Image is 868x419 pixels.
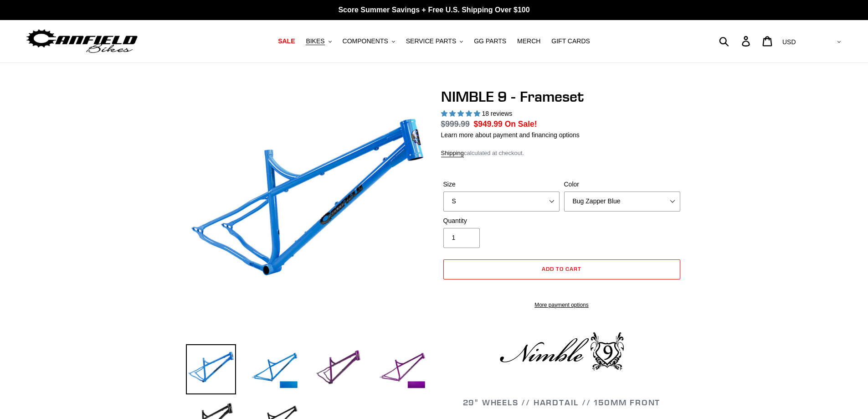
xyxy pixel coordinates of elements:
[517,37,540,45] span: MERCH
[513,35,545,47] a: MERCH
[441,150,464,157] a: Shipping
[474,37,506,45] span: GG PARTS
[551,37,590,45] span: GIFT CARDS
[25,27,139,56] img: Canfield Bikes
[188,90,426,328] img: NIMBLE 9 - Frameset
[441,110,482,117] span: 4.89 stars
[306,37,324,45] span: BIKES
[564,180,680,189] label: Color
[301,35,336,47] button: BIKES
[542,265,581,272] span: Add to cart
[377,344,427,394] img: Load image into Gallery viewer, NIMBLE 9 - Frameset
[443,216,560,226] label: Quantity
[406,37,456,45] span: SERVICE PARTS
[401,35,467,47] button: SERVICE PARTS
[474,119,503,129] span: $949.99
[343,37,388,45] span: COMPONENTS
[273,35,299,47] a: SALE
[338,35,400,47] button: COMPONENTS
[250,344,300,394] img: Load image into Gallery viewer, NIMBLE 9 - Frameset
[469,35,511,47] a: GG PARTS
[463,397,661,408] span: 29" WHEELS // HARDTAIL // 150MM FRONT
[441,149,683,158] div: calculated at checkout.
[441,131,580,139] a: Learn more about payment and financing options
[278,37,295,45] span: SALE
[443,259,680,279] button: Add to cart
[547,35,595,47] a: GIFT CARDS
[186,344,236,394] img: Load image into Gallery viewer, NIMBLE 9 - Frameset
[443,301,680,309] a: More payment options
[443,180,560,189] label: Size
[505,118,537,130] span: On Sale!
[441,88,683,105] h1: NIMBLE 9 - Frameset
[482,110,512,117] span: 18 reviews
[724,31,747,51] input: Search
[441,119,470,129] s: $999.99
[313,344,364,394] img: Load image into Gallery viewer, NIMBLE 9 - Frameset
